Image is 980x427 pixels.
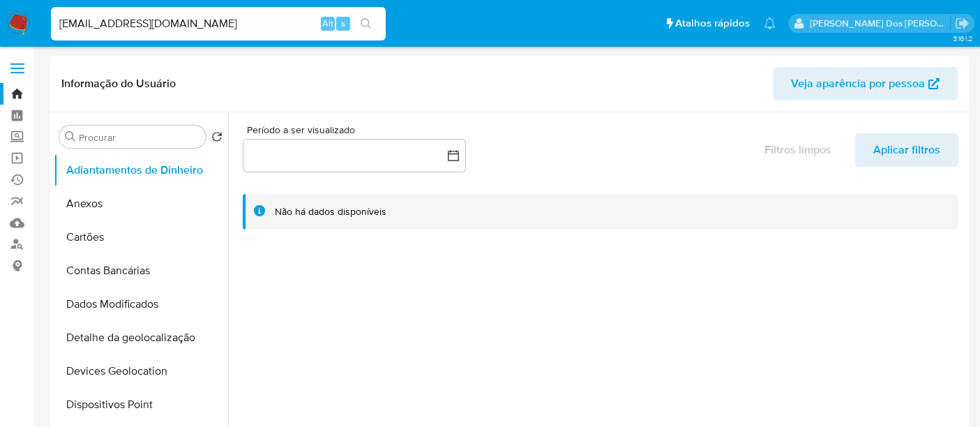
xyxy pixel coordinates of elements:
[675,16,750,31] span: Atalhos rápidos
[322,17,333,30] span: Alt
[810,17,951,30] p: renato.lopes@mercadopago.com.br
[79,131,200,144] input: Procurar
[61,77,176,91] h1: Informação do Usuário
[54,254,228,287] button: Contas Bancárias
[65,131,76,142] button: Procurar
[54,354,228,388] button: Devices Geolocation
[54,287,228,321] button: Dados Modificados
[352,14,380,33] button: search-icon
[54,388,228,421] button: Dispositivos Point
[773,67,958,100] button: Veja aparência por pessoa
[791,67,925,100] span: Veja aparência por pessoa
[341,17,345,30] span: s
[54,321,228,354] button: Detalhe da geolocalização
[955,16,970,31] a: Sair
[211,131,223,147] button: Retornar ao pedido padrão
[764,17,776,29] a: Notificações
[54,153,228,187] button: Adiantamentos de Dinheiro
[51,15,386,33] input: Pesquise usuários ou casos...
[54,220,228,254] button: Cartões
[54,187,228,220] button: Anexos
